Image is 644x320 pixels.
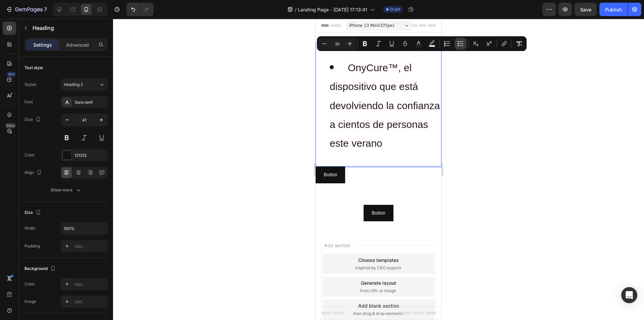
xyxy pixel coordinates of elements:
div: Size [24,115,42,124]
div: Editor contextual toolbar [317,36,527,51]
div: Align [24,168,43,177]
button: Heading 2 [61,79,108,91]
button: Save [575,3,597,16]
iframe: Design area [316,19,441,320]
div: Padding [24,243,40,249]
button: Publish [599,3,628,16]
input: Auto [61,222,107,234]
p: Settings [33,41,52,48]
div: Color [24,152,35,158]
p: 7 [44,5,47,13]
div: 121212 [74,152,106,158]
button: Show more [24,184,108,196]
span: Heading 2 [64,82,83,88]
div: Sans-serif [74,99,106,105]
div: 450 [6,72,16,77]
span: Draft [390,6,400,12]
span: Landing Page - [DATE] 17:13:41 [298,6,367,13]
p: Advanced [66,41,89,48]
div: Image [24,299,36,305]
div: Beta [5,123,16,128]
div: Font [24,99,33,105]
div: Undo/Redo [126,3,154,16]
span: Save [580,7,591,12]
div: Add... [74,281,106,287]
div: Open Intercom Messenger [621,287,637,303]
div: Add... [74,243,106,249]
div: Add... [74,299,106,305]
div: Show more [51,187,82,193]
div: Publish [605,6,622,13]
div: Background [24,264,57,273]
div: Styles [24,82,36,88]
span: / [295,6,297,13]
div: Color [24,281,35,287]
button: 7 [3,3,50,16]
div: Text style [24,65,43,71]
div: Width [24,225,36,231]
div: Size [24,208,42,217]
p: Heading [33,24,105,32]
